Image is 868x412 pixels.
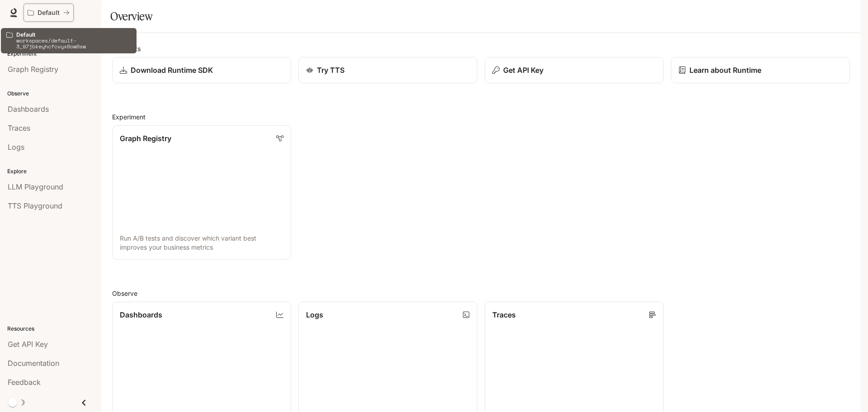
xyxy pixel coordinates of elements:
p: Run A/B tests and discover which variant best improves your business metrics [120,234,283,252]
p: Learn about Runtime [689,65,761,76]
a: Try TTS [298,57,477,83]
p: Traces [492,309,516,320]
p: Default [38,9,60,17]
p: Get API Key [503,65,543,76]
a: Graph RegistryRun A/B tests and discover which variant best improves your business metrics [112,125,291,260]
a: Download Runtime SDK [112,57,291,83]
a: Learn about Runtime [671,57,850,83]
p: workspaces/default-3_97jbkeyhcfcvyx0ow0sw [16,38,131,49]
p: Download Runtime SDK [131,65,213,76]
button: All workspaces [24,4,74,22]
p: Try TTS [317,65,344,76]
h1: Overview [110,7,152,25]
h2: Experiment [112,112,850,122]
p: Default [16,32,131,38]
h2: Shortcuts [112,44,850,53]
p: Logs [306,309,323,320]
h2: Observe [112,289,850,298]
p: Dashboards [120,309,162,320]
button: Get API Key [485,57,664,83]
p: Graph Registry [120,133,171,144]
